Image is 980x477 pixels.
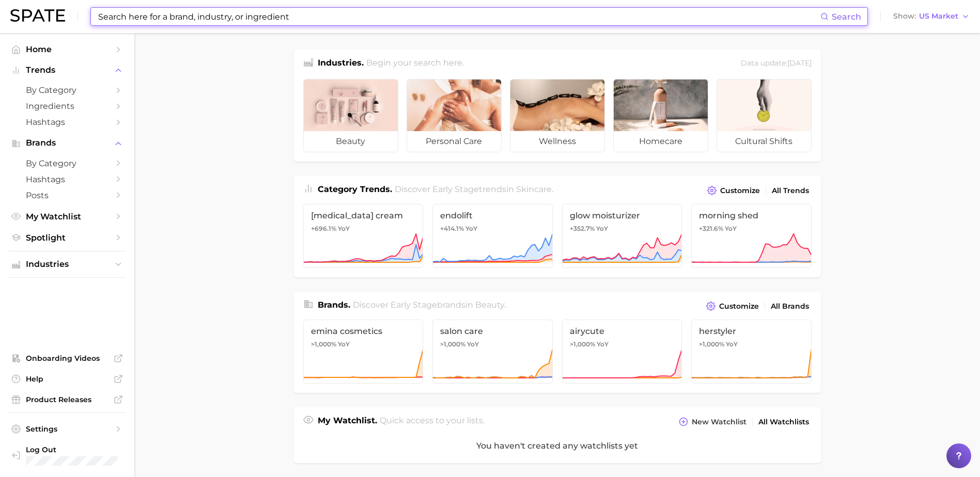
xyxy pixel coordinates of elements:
span: Spotlight [26,233,108,243]
a: Hashtags [8,114,126,130]
span: YoY [725,225,737,233]
input: Search here for a brand, industry, or ingredient [97,8,820,25]
span: Brands . [318,300,350,310]
span: Industries [26,260,108,269]
span: Show [893,13,916,19]
span: Brands [26,138,108,148]
a: Posts [8,187,126,203]
a: Ingredients [8,98,126,114]
a: airycute>1,000% YoY [562,320,682,384]
a: Hashtags [8,171,126,187]
h1: My Watchlist. [318,415,377,429]
a: emina cosmetics>1,000% YoY [303,320,424,384]
span: Hashtags [26,117,108,127]
span: Customize [720,186,760,195]
button: New Watchlist [676,415,749,429]
span: All Watchlists [758,418,809,426]
span: Log Out [26,445,118,454]
a: endolift+414.1% YoY [432,204,553,268]
span: New Watchlist [692,418,746,426]
span: YoY [338,340,350,348]
button: ShowUS Market [891,10,972,23]
a: Spotlight [8,230,126,246]
a: personal care [407,79,502,152]
span: Trends [26,66,108,75]
span: personal care [407,131,501,152]
span: endolift [440,211,545,220]
a: Product Releases [8,392,126,407]
a: herstyler>1,000% YoY [691,320,812,384]
button: Brands [8,135,126,151]
span: Settings [26,424,108,434]
a: All Brands [768,299,812,313]
a: morning shed+321.6% YoY [691,204,812,268]
span: YoY [467,340,479,348]
span: morning shed [699,211,804,220]
span: +321.6% [699,225,723,232]
span: [MEDICAL_DATA] cream [311,211,416,220]
span: Posts [26,190,108,200]
a: Help [8,371,126,387]
span: Help [26,374,108,384]
span: Discover Early Stage trends in . [395,184,553,194]
button: Customize [705,183,762,198]
span: salon care [440,326,545,336]
span: Discover Early Stage brands in . [353,300,506,310]
span: YoY [726,340,738,348]
h1: Industries. [318,57,364,71]
span: +352.7% [570,225,595,232]
span: beauty [304,131,398,152]
a: cultural shifts [717,79,812,152]
a: My Watchlist [8,209,126,225]
span: >1,000% [440,340,465,348]
span: >1,000% [311,340,336,348]
span: homecare [614,131,708,152]
h2: Quick access to your lists. [380,415,485,429]
span: YoY [597,340,609,348]
span: Category Trends . [318,184,392,194]
span: All Brands [771,302,809,311]
span: My Watchlist [26,212,108,221]
button: Trends [8,62,126,78]
span: YoY [465,225,477,233]
span: All Trends [772,186,809,195]
span: beauty [475,300,504,310]
div: Data update: [DATE] [741,57,812,71]
a: wellness [510,79,605,152]
span: glow moisturizer [570,211,675,220]
span: wellness [510,131,604,152]
span: Ingredients [26,101,108,111]
a: homecare [613,79,708,152]
span: >1,000% [699,340,724,348]
a: Settings [8,421,126,437]
span: emina cosmetics [311,326,416,336]
span: Onboarding Videos [26,354,108,363]
a: Log out. Currently logged in with e-mail ltal@gattefossecorp.com. [8,442,126,469]
span: Customize [719,302,759,311]
span: Hashtags [26,174,108,184]
span: +414.1% [440,225,464,232]
a: All Watchlists [756,415,812,429]
a: All Trends [769,184,812,198]
span: Search [832,12,861,22]
a: Onboarding Videos [8,351,126,366]
span: >1,000% [570,340,595,348]
span: YoY [338,225,350,233]
img: SPATE [10,9,65,22]
button: Customize [704,299,761,313]
span: +696.1% [311,225,336,232]
a: Home [8,41,126,57]
h2: Begin your search here. [366,57,464,71]
span: herstyler [699,326,804,336]
a: by Category [8,155,126,171]
span: skincare [516,184,552,194]
span: Product Releases [26,395,108,404]
a: salon care>1,000% YoY [432,320,553,384]
span: by Category [26,85,108,95]
span: Home [26,44,108,54]
span: YoY [596,225,608,233]
a: beauty [303,79,398,152]
button: Industries [8,257,126,272]
div: You haven't created any watchlists yet [294,429,821,463]
span: by Category [26,158,108,168]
